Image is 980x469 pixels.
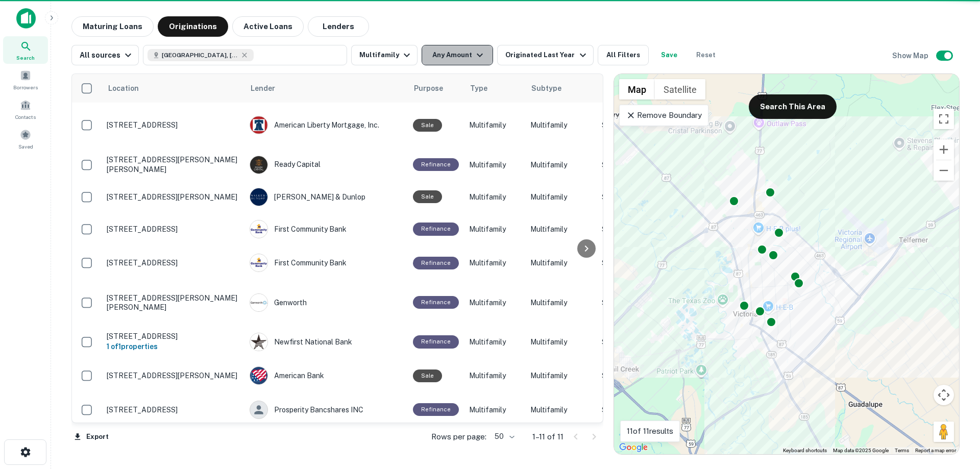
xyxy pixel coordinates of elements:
span: Map data ©2025 Google [833,448,889,453]
p: Multifamily [530,191,592,203]
div: This loan purpose was for refinancing [413,335,459,348]
div: Sale [413,190,442,203]
img: picture [250,367,267,384]
button: Toggle fullscreen view [934,109,954,129]
button: All Filters [598,45,649,65]
iframe: Chat Widget [929,387,980,436]
img: picture [250,333,267,351]
a: Saved [3,125,48,153]
div: [PERSON_NAME] & Dunlop [250,188,403,206]
span: Location [108,82,152,94]
p: Multifamily [469,119,520,131]
p: Rows per page: [431,431,486,443]
a: Terms (opens in new tab) [895,448,909,453]
div: Genworth [250,293,403,312]
p: [STREET_ADDRESS][PERSON_NAME][PERSON_NAME] [107,293,239,312]
p: $495k [602,224,704,235]
span: Contacts [15,113,36,121]
p: Multifamily [469,404,520,415]
img: picture [250,188,267,206]
p: $495k [602,257,704,268]
p: [STREET_ADDRESS] [107,405,239,414]
span: Type [470,82,487,94]
p: [STREET_ADDRESS][PERSON_NAME][PERSON_NAME] [107,155,239,174]
h6: Show Map [892,50,930,61]
p: Multifamily [530,404,592,415]
img: picture [250,254,267,271]
div: This loan purpose was for refinancing [413,403,459,416]
div: This loan purpose was for refinancing [413,296,459,309]
p: Multifamily [530,159,592,170]
img: capitalize-icon.png [16,8,36,29]
div: First Community Bank [250,254,403,272]
p: $16.2M [602,191,704,203]
button: Originations [158,16,228,37]
p: Multifamily [469,159,520,170]
p: $150k [602,404,704,415]
div: This loan purpose was for refinancing [413,158,459,171]
th: Location [102,74,244,103]
button: Any Amount [422,45,493,65]
p: 1–11 of 11 [532,431,563,443]
div: All sources [80,49,134,61]
p: [STREET_ADDRESS][PERSON_NAME] [107,371,239,380]
span: Search [16,54,35,62]
a: Report a map error [915,448,956,453]
button: Active Loans [232,16,304,37]
span: Borrowers [13,83,38,91]
div: Originated Last Year [505,49,589,61]
p: Multifamily [530,257,592,268]
p: $254k [602,119,704,131]
p: Multifamily [469,191,520,203]
span: Subtype [531,82,561,94]
th: Purpose [408,74,464,103]
img: picture [250,220,267,238]
button: Zoom out [934,160,954,181]
p: $4.1M [602,297,704,308]
button: Save your search to get updates of matches that match your search criteria. [653,45,685,65]
button: Export [71,429,111,445]
button: Keyboard shortcuts [783,447,827,454]
div: Sale [413,369,442,382]
p: Multifamily [530,224,592,235]
div: American Liberty Mortgage, Inc. [250,116,403,134]
p: Remove Boundary [626,109,702,121]
img: picture [250,116,267,134]
a: Open this area in Google Maps (opens a new window) [617,441,650,454]
span: Purpose [414,82,456,94]
div: This loan purpose was for refinancing [413,223,459,235]
th: Type [464,74,525,103]
div: Sale [413,119,442,132]
span: Mortgage Amount [603,82,680,94]
div: Prosperity Bancshares INC [250,401,403,419]
div: Newfirst National Bank [250,333,403,351]
p: [STREET_ADDRESS] [107,258,239,267]
p: Multifamily [530,370,592,381]
th: Subtype [525,74,597,103]
p: Multifamily [469,224,520,235]
p: [STREET_ADDRESS] [107,120,239,130]
div: First Community Bank [250,220,403,238]
button: Originated Last Year [497,45,593,65]
a: Borrowers [3,66,48,93]
div: Search [3,36,48,64]
div: American Bank [250,366,403,385]
button: Search This Area [749,94,837,119]
img: picture [250,156,267,174]
img: Google [617,441,650,454]
button: Show satellite imagery [655,79,705,100]
span: Lender [251,82,275,94]
p: $52k [602,336,704,348]
button: Map camera controls [934,385,954,405]
p: Multifamily [530,119,592,131]
h6: 1 of 1 properties [107,341,239,352]
p: 11 of 11 results [627,425,673,437]
p: Multifamily [530,336,592,348]
p: $3.3M [602,159,704,170]
p: Multifamily [469,297,520,308]
p: [STREET_ADDRESS] [107,332,239,341]
p: $279.4k [602,370,704,381]
div: 50 [491,429,516,444]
